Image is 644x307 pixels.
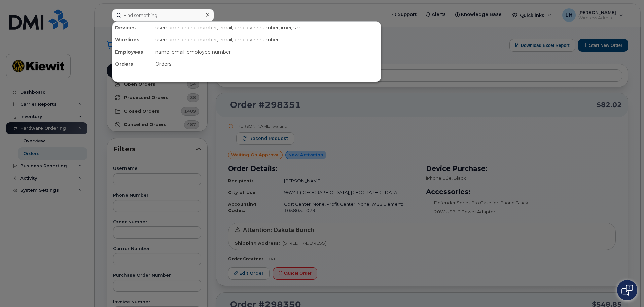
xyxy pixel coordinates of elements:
div: Employees [112,46,153,58]
div: Orders [112,58,153,70]
div: username, phone number, email, employee number [153,34,381,46]
div: Wirelines [112,34,153,46]
img: Open chat [621,285,633,296]
div: username, phone number, email, employee number, imei, sim [153,22,381,34]
div: Devices [112,22,153,34]
div: name, email, employee number [153,46,381,58]
div: Orders [153,58,381,70]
